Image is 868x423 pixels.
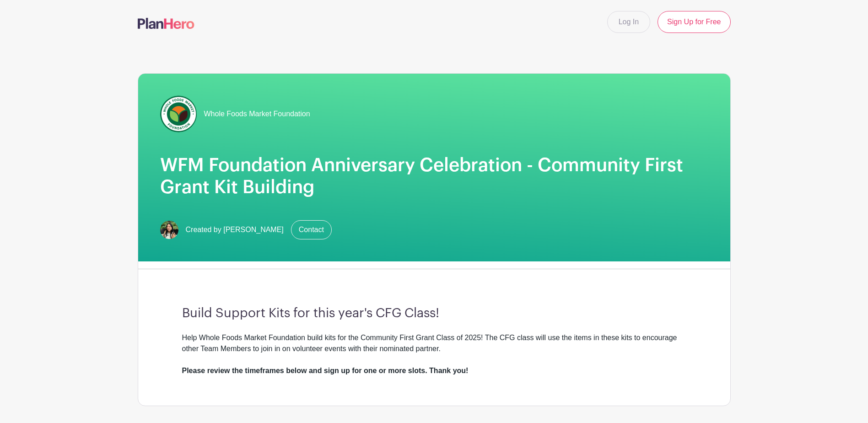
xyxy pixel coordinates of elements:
[186,224,284,235] span: Created by [PERSON_NAME]
[160,154,708,198] h1: WFM Foundation Anniversary Celebration - Community First Grant Kit Building
[204,108,310,119] span: Whole Foods Market Foundation
[607,11,650,33] a: Log In
[160,221,178,239] img: mireya.jpg
[182,306,686,321] h3: Build Support Kits for this year's CFG Class!
[138,18,194,29] img: logo-507f7623f17ff9eddc593b1ce0a138ce2505c220e1c5a4e2b4648c50719b7d32.svg
[160,96,197,132] img: wfmf_primary_badge_4c.png
[658,11,730,33] a: Sign Up for Free
[182,332,686,376] div: Help Whole Foods Market Foundation build kits for the Community First Grant Class of 2025! The CF...
[182,367,469,374] strong: Please review the timeframes below and sign up for one or more slots. Thank you!
[291,220,332,239] a: Contact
